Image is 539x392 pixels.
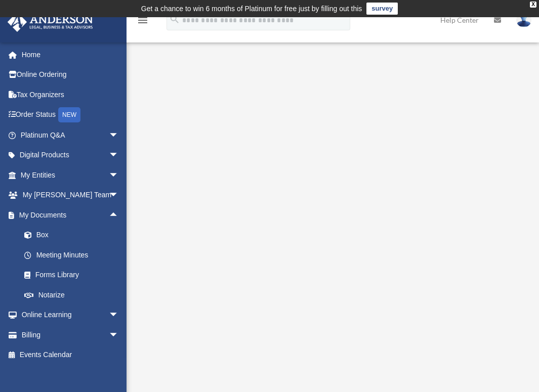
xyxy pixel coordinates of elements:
[14,265,134,285] a: Forms Library
[109,185,129,206] span: arrow_drop_down
[58,107,80,122] div: NEW
[7,84,134,105] a: Tax Organizers
[7,345,134,365] a: Events Calendar
[530,2,536,8] div: close
[14,225,134,245] a: Box
[7,45,134,65] a: Home
[5,12,96,32] img: Anderson Advisors Platinum Portal
[109,305,129,326] span: arrow_drop_down
[7,125,134,145] a: Platinum Q&Aarrow_drop_down
[14,285,134,305] a: Notarize
[7,145,134,165] a: Digital Productsarrow_drop_down
[7,305,134,325] a: Online Learningarrow_drop_down
[7,165,134,185] a: My Entitiesarrow_drop_down
[137,14,149,26] i: menu
[109,125,129,146] span: arrow_drop_down
[7,325,134,345] a: Billingarrow_drop_down
[109,325,129,345] span: arrow_drop_down
[169,14,180,25] i: search
[7,65,134,85] a: Online Ordering
[516,13,531,27] img: User Pic
[109,205,129,226] span: arrow_drop_up
[14,245,134,265] a: Meeting Minutes
[7,205,134,225] a: My Documentsarrow_drop_up
[7,105,134,125] a: Order StatusNEW
[366,3,398,15] a: survey
[137,18,149,26] a: menu
[7,185,134,205] a: My [PERSON_NAME] Teamarrow_drop_down
[109,165,129,186] span: arrow_drop_down
[141,3,362,15] div: Get a chance to win 6 months of Platinum for free just by filling out this
[109,145,129,166] span: arrow_drop_down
